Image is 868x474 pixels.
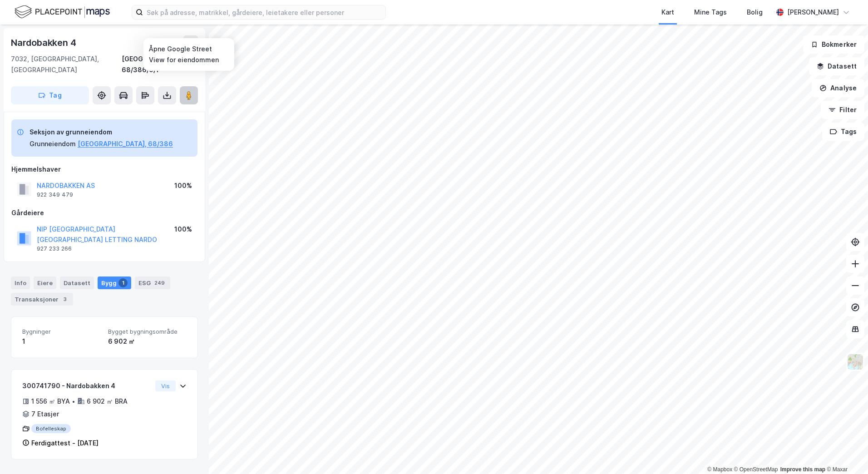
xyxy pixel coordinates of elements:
[823,430,868,474] div: Kontrollprogram for chat
[60,276,94,289] div: Datasett
[108,336,187,347] div: 6 902 ㎡
[155,380,176,391] button: Vis
[37,191,73,198] div: 922 349 479
[847,353,864,370] img: Z
[11,86,89,104] button: Tag
[143,5,385,19] input: Søk på adresse, matrikkel, gårdeiere, leietakere eller personer
[809,57,864,75] button: Datasett
[37,245,72,252] div: 927 233 266
[108,328,187,336] span: Bygget bygningsområde
[72,398,75,405] div: •
[135,276,170,289] div: ESG
[822,123,864,141] button: Tags
[11,35,78,50] div: Nardobakken 4
[11,164,197,175] div: Hjemmelshaver
[22,328,101,336] span: Bygninger
[694,7,727,18] div: Mine Tags
[98,276,131,289] div: Bygg
[11,207,197,218] div: Gårdeiere
[22,336,101,347] div: 1
[803,35,864,54] button: Bokmerker
[118,278,128,287] div: 1
[122,54,198,75] div: [GEOGRAPHIC_DATA], 68/386/0/1
[60,295,69,304] div: 3
[780,466,825,473] a: Improve this map
[31,396,70,407] div: 1 556 ㎡ BYA
[787,7,839,18] div: [PERSON_NAME]
[661,7,674,18] div: Kart
[22,380,152,391] div: 300741790 - Nardobakken 4
[11,276,30,289] div: Info
[11,54,122,75] div: 7032, [GEOGRAPHIC_DATA], [GEOGRAPHIC_DATA]
[87,396,128,407] div: 6 902 ㎡ BRA
[34,276,56,289] div: Eiere
[30,138,76,149] div: Grunneiendom
[31,409,59,420] div: 7 Etasjer
[823,430,868,474] iframe: Chat Widget
[747,7,763,18] div: Bolig
[174,180,192,191] div: 100%
[153,278,167,287] div: 249
[15,4,110,20] img: logo.f888ab2527a4732fd821a326f86c7f29.svg
[174,224,192,235] div: 100%
[812,79,864,97] button: Analyse
[707,466,732,473] a: Mapbox
[31,438,99,449] div: Ferdigattest - [DATE]
[11,293,73,306] div: Transaksjoner
[78,138,173,149] button: [GEOGRAPHIC_DATA], 68/386
[30,127,173,138] div: Seksjon av grunneiendom
[821,101,864,119] button: Filter
[734,466,778,473] a: OpenStreetMap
